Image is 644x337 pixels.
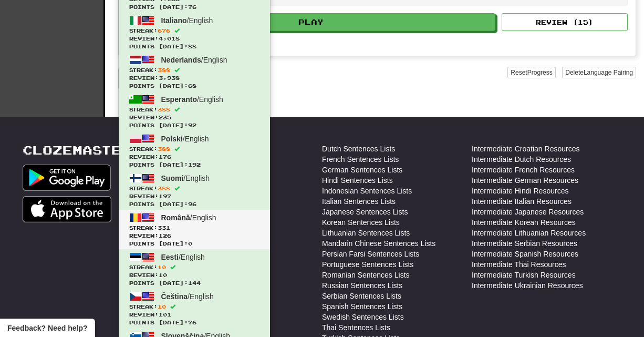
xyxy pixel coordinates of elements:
span: 388 [158,185,170,191]
span: 10 [158,264,166,270]
a: French Sentences Lists [322,154,399,165]
a: Mandarin Chinese Sentences Lists [322,238,435,249]
span: Polski [161,135,183,143]
span: Review: 101 [129,311,259,319]
a: Persian Farsi Sentences Lists [322,249,419,259]
span: Streak: [129,224,259,232]
a: Serbian Sentences Lists [322,291,401,301]
a: Romanian Sentences Lists [322,270,410,280]
a: Čeština/EnglishStreak:10 Review:101Points [DATE]:76 [119,289,270,328]
a: Intermediate Japanese Resources [472,207,584,217]
a: Intermediate Turkish Resources [472,270,576,280]
span: 388 [158,106,170,113]
span: / English [161,292,214,301]
span: Points [DATE]: 68 [129,82,259,90]
button: Review (15) [502,13,628,31]
span: Nederlands [161,56,201,64]
a: Russian Sentences Lists [322,280,402,291]
span: Language Pairing [584,69,633,76]
span: / English [161,213,216,222]
a: Intermediate Hindi Resources [472,186,568,196]
a: Italiano/EnglishStreak:676 Review:4,018Points [DATE]:88 [119,13,270,52]
span: 10 [158,303,166,310]
span: Points [DATE]: 76 [129,319,259,326]
span: Points [DATE]: 88 [129,43,259,50]
span: 676 [158,27,170,34]
span: Review: 197 [129,192,259,200]
a: Italian Sentences Lists [322,196,396,207]
span: Points [DATE]: 144 [129,279,259,287]
a: Intermediate Croatian Resources [472,144,579,154]
a: Intermediate Korean Resources [472,217,576,228]
a: Intermediate Spanish Resources [472,249,578,259]
a: Eesti/EnglishStreak:10 Review:10Points [DATE]:144 [119,249,270,289]
img: Get it on App Store [23,196,111,222]
span: / English [161,95,223,104]
span: / English [161,16,213,25]
span: Review: 126 [129,232,259,240]
span: Streak: [129,185,259,192]
span: Points [DATE]: 76 [129,3,259,11]
span: Streak: [129,303,259,311]
span: 388 [158,146,170,152]
span: / English [161,253,205,261]
a: Intermediate Italian Resources [472,196,572,207]
span: Points [DATE]: 0 [129,240,259,248]
span: Points [DATE]: 192 [129,161,259,169]
span: Streak: [129,263,259,271]
a: Intermediate Serbian Resources [472,238,577,249]
span: Română [161,213,190,222]
span: Esperanto [161,95,197,104]
a: Portuguese Sentences Lists [322,259,413,270]
span: / English [161,135,209,143]
a: Spanish Sentences Lists [322,301,402,312]
a: Intermediate Dutch Resources [472,154,571,165]
a: Indonesian Sentences Lists [322,186,412,196]
span: Points [DATE]: 92 [129,121,259,129]
a: Intermediate Lithuanian Resources [472,228,586,238]
a: Intermediate Thai Resources [472,259,566,270]
span: Review: 4,018 [129,35,259,43]
a: Nederlands/EnglishStreak:388 Review:3,938Points [DATE]:68 [119,52,270,91]
span: Review: 3,938 [129,74,259,82]
a: Hindi Sentences Lists [322,175,393,186]
a: Intermediate Ukrainian Resources [472,280,583,291]
span: Suomi [161,174,184,182]
a: Polski/EnglishStreak:388 Review:176Points [DATE]:192 [119,131,270,170]
span: Streak: [129,27,259,35]
a: Thai Sentences Lists [322,322,390,333]
a: Dutch Sentences Lists [322,144,395,154]
span: Points [DATE]: 96 [129,200,259,208]
a: Intermediate French Resources [472,165,575,175]
a: Lithuanian Sentences Lists [322,228,410,238]
button: ResetProgress [507,67,555,78]
a: German Sentences Lists [322,165,402,175]
span: Progress [527,69,553,76]
span: Italiano [161,16,187,25]
span: Čeština [161,292,188,301]
span: Streak: [129,66,259,74]
span: 331 [158,224,170,231]
span: / English [161,56,227,64]
span: / English [161,174,210,182]
a: Esperanto/EnglishStreak:388 Review:235Points [DATE]:92 [119,91,270,131]
a: Clozemaster [23,144,131,157]
a: Swedish Sentences Lists [322,312,404,322]
a: Japanese Sentences Lists [322,207,408,217]
a: Intermediate German Resources [472,175,578,186]
span: Open feedback widget [7,323,87,333]
span: Review: 10 [129,271,259,279]
span: Eesti [161,253,179,261]
span: Streak: [129,106,259,114]
a: Română/EnglishStreak:331 Review:126Points [DATE]:0 [119,210,270,249]
button: DeleteLanguage Pairing [562,67,636,78]
span: Review: 176 [129,153,259,161]
button: Play [127,13,495,31]
img: Get it on Google Play [23,165,111,191]
span: Streak: [129,145,259,153]
span: Review: 235 [129,114,259,121]
a: Korean Sentences Lists [322,217,400,228]
span: 388 [158,67,170,73]
a: Suomi/EnglishStreak:388 Review:197Points [DATE]:96 [119,170,270,210]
